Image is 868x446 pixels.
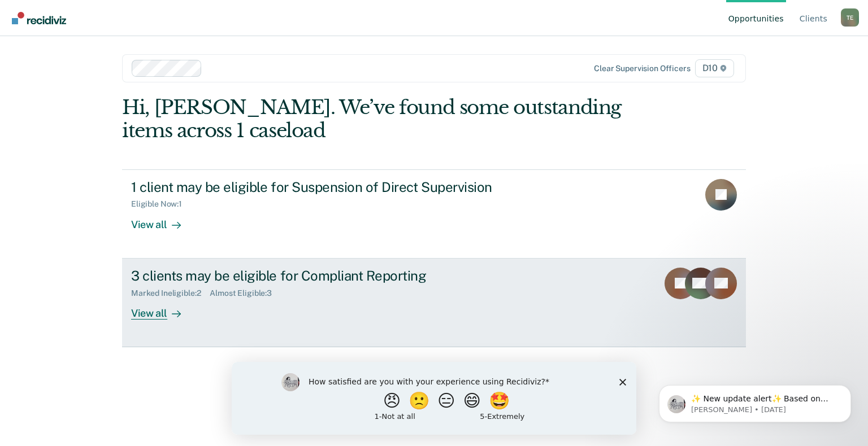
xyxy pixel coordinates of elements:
[695,59,734,77] span: D10
[841,8,859,27] button: Profile dropdown button
[594,64,690,73] div: Clear supervision officers
[210,288,281,298] div: Almost Eligible : 3
[131,288,210,298] div: Marked Ineligible : 2
[131,209,194,231] div: View all
[122,96,621,142] div: Hi, [PERSON_NAME]. We’ve found some outstanding items across 1 caseload
[131,199,191,209] div: Eligible Now : 1
[131,268,528,284] div: 3 clients may be eligible for Compliant Reporting
[841,8,859,27] div: T E
[232,362,636,435] iframe: Survey by Kim from Recidiviz
[131,298,194,320] div: View all
[642,361,868,440] iframe: Intercom notifications message
[122,259,746,347] a: 3 clients may be eligible for Compliant ReportingMarked Ineligible:2Almost Eligible:3View all
[49,43,195,54] p: Message from Kim, sent 1d ago
[49,33,194,255] span: ✨ New update alert✨ Based on your feedback, we've made a few updates we wanted to share. 1. We ha...
[131,179,528,195] div: 1 client may be eligible for Suspension of Direct Supervision
[12,12,66,24] img: Recidiviz
[122,169,746,259] a: 1 client may be eligible for Suspension of Direct SupervisionEligible Now:1View all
